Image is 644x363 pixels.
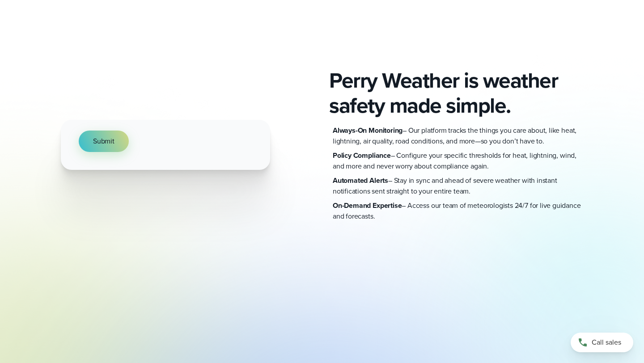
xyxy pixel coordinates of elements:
[79,131,129,152] button: Submit
[333,150,583,172] p: – Configure your specific thresholds for heat, lightning, wind, and more and never worry about co...
[333,200,583,222] p: – Access our team of meteorologists 24/7 for live guidance and forecasts.
[333,125,583,147] p: – Our platform tracks the things you care about, like heat, lightning, air quality, road conditio...
[93,136,114,147] span: Submit
[333,175,388,186] strong: Automated Alerts
[592,337,621,348] span: Call sales
[571,333,633,352] a: Call sales
[333,175,583,197] p: – Stay in sync and ahead of severe weather with instant notifications sent straight to your entir...
[329,68,583,118] h1: Perry Weather is weather safety made simple.
[333,150,391,160] strong: Policy Compliance
[333,200,402,211] strong: On-Demand Expertise
[333,125,402,135] strong: Always-On Monitoring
